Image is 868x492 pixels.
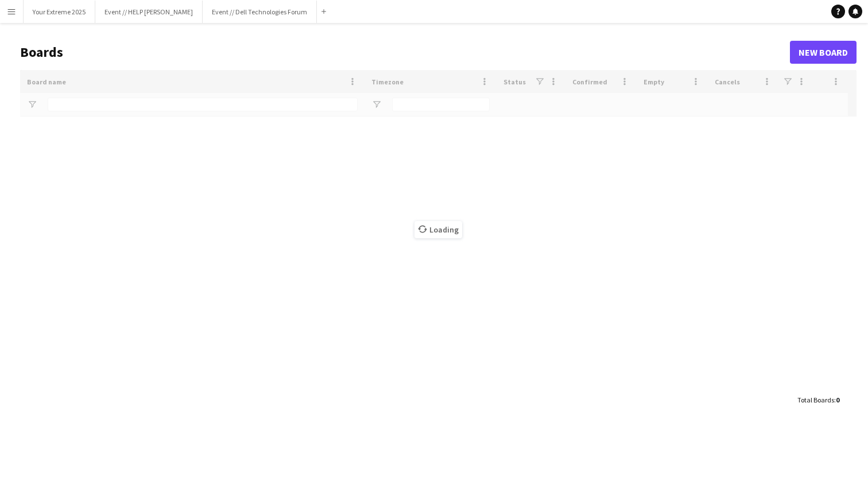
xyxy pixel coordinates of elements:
[797,389,839,411] div: :
[414,221,462,238] span: Loading
[24,1,95,23] button: Your Extreme 2025
[836,396,839,404] span: 0
[203,1,317,23] button: Event // Dell Technologies Forum
[95,1,203,23] button: Event // HELP [PERSON_NAME]
[20,44,790,61] h1: Boards
[797,396,834,404] span: Total Boards
[790,41,857,64] a: New Board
